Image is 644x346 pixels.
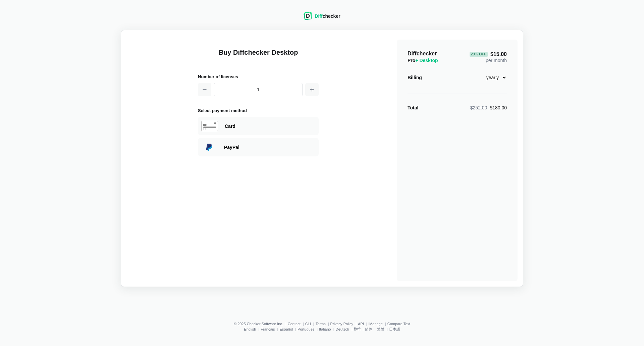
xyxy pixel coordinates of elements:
div: Paying with Card [225,123,315,130]
div: Billing [408,74,422,81]
a: हिन्दी [354,327,360,331]
span: Pro [408,58,438,63]
div: Paying with Card [198,117,319,135]
span: $252.00 [470,105,487,110]
a: 简体 [365,327,372,331]
a: Terms [316,322,326,326]
div: checker [315,13,340,19]
a: API [358,322,364,326]
div: per month [470,50,507,64]
a: Français [261,327,275,331]
a: Contact [288,322,301,326]
h2: Number of licenses [198,73,319,80]
h2: Select payment method [198,107,319,114]
h1: Buy Diffchecker Desktop [198,48,319,65]
a: Diffchecker logoDiffchecker [304,16,340,21]
a: 繁體 [377,327,384,331]
img: Diffchecker logo [304,12,312,20]
a: Privacy Policy [330,322,353,326]
li: © 2025 Checker Software Inc. [234,322,288,326]
a: iManage [369,322,383,326]
a: Português [298,327,314,331]
input: 1 [214,83,303,96]
span: $15.00 [470,52,507,57]
span: + Desktop [415,58,438,63]
a: English [244,327,256,331]
div: Paying with PayPal [198,138,319,156]
a: Compare Text [387,322,410,326]
span: Diffchecker [408,51,437,56]
a: 日本語 [389,327,400,331]
span: Diff [315,13,322,19]
a: Deutsch [336,327,349,331]
strong: Total [408,105,418,110]
div: 29 % Off [470,52,488,57]
div: $180.00 [470,104,507,111]
div: Paying with PayPal [224,144,315,151]
a: Español [279,327,293,331]
a: Italiano [319,327,331,331]
a: CLI [305,322,311,326]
